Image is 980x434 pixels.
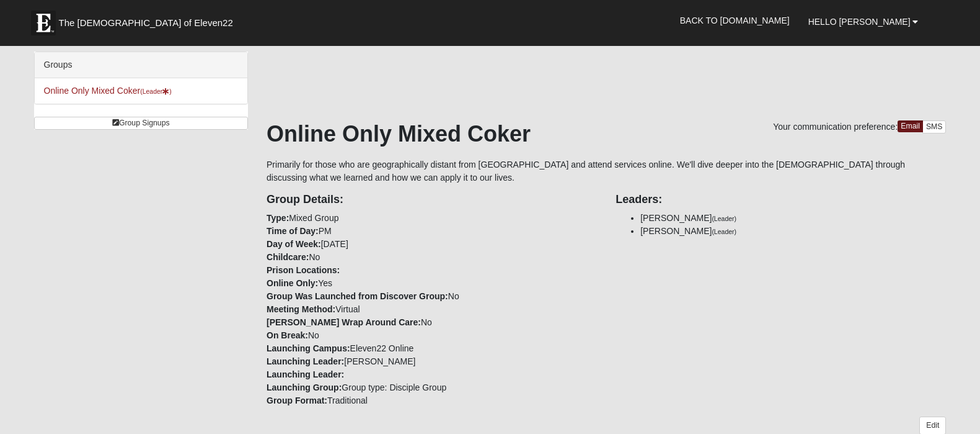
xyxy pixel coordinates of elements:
[267,317,421,327] strong: [PERSON_NAME] Wrap Around Care:
[267,343,350,353] strong: Launching Campus:
[59,17,233,29] span: The [DEMOGRAPHIC_DATA] of Eleven22
[31,11,56,35] img: Eleven22 logo
[712,215,736,222] small: (Leader)
[799,6,928,37] a: Hello [PERSON_NAME]
[257,184,606,407] div: Mixed Group PM [DATE] No Yes No Virtual No No Eleven22 Online [PERSON_NAME] Group type: Disciple ...
[671,5,799,36] a: Back to [DOMAIN_NAME]
[773,122,898,132] span: Your communication preference:
[267,239,321,249] strong: Day of Week:
[640,212,946,225] li: [PERSON_NAME]
[267,193,597,207] h4: Group Details:
[267,265,340,275] strong: Prison Locations:
[267,396,327,405] strong: Group Format:
[267,382,342,392] strong: Launching Group:
[922,120,947,133] a: SMS
[267,252,309,262] strong: Childcare:
[267,213,289,223] strong: Type:
[267,120,946,147] h1: Online Only Mixed Coker
[140,88,172,95] small: (Leader )
[898,120,923,132] a: Email
[640,225,946,238] li: [PERSON_NAME]
[267,278,318,288] strong: Online Only:
[267,369,344,379] strong: Launching Leader:
[267,356,344,366] strong: Launching Leader:
[808,17,911,27] span: Hello [PERSON_NAME]
[44,86,172,96] a: Online Only Mixed Coker(Leader)
[25,4,273,35] a: The [DEMOGRAPHIC_DATA] of Eleven22
[712,228,736,235] small: (Leader)
[267,226,319,236] strong: Time of Day:
[616,193,946,207] h4: Leaders:
[35,52,247,78] div: Groups
[267,291,448,301] strong: Group Was Launched from Discover Group:
[267,304,335,314] strong: Meeting Method:
[267,330,308,340] strong: On Break:
[34,117,248,130] a: Group Signups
